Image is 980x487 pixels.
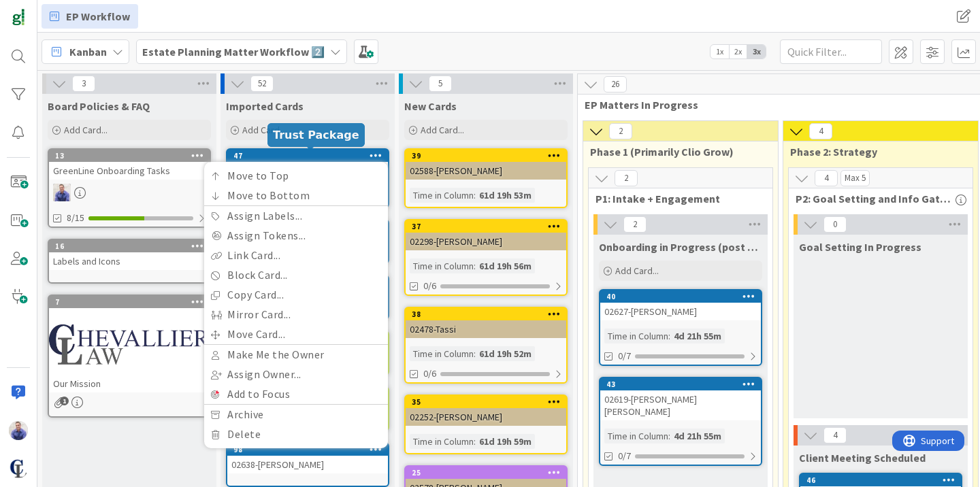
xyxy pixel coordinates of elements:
[69,44,107,60] span: Kanban
[49,150,210,180] div: 13GreenLine Onboarding Tasks
[604,429,668,443] div: Time in Column
[227,443,388,456] div: 98
[729,45,747,58] span: 2x
[204,285,388,305] a: Copy Card...
[204,305,388,324] a: Mirror Card...
[204,246,388,265] a: Link Card...
[600,390,761,420] div: 02619-[PERSON_NAME] [PERSON_NAME]
[670,329,725,343] div: 4d 21h 55m
[410,346,474,361] div: Time in Column
[476,434,535,449] div: 61d 19h 59m
[668,329,670,343] span: :
[204,405,388,424] a: Archive
[710,45,729,58] span: 1x
[67,211,84,225] span: 8/15
[615,170,638,186] span: 2
[42,4,138,29] a: EP Workflow
[799,240,921,254] span: Goal Setting In Progress
[204,186,388,205] a: Move to Bottom
[404,99,457,113] span: New Cards
[668,429,670,443] span: :
[406,396,566,426] div: 3502252-[PERSON_NAME]
[412,309,566,319] div: 38
[421,124,464,136] span: Add Card...
[474,188,476,203] span: :
[423,367,436,381] span: 0/6
[623,216,647,233] span: 2
[474,346,476,361] span: :
[49,240,210,252] div: 16
[233,445,388,454] div: 98
[600,378,761,420] div: 4302619-[PERSON_NAME] [PERSON_NAME]
[204,265,388,285] a: Block Card...
[406,308,566,338] div: 3802478-Tassi
[250,75,274,92] span: 52
[604,76,627,93] span: 26
[49,150,210,162] div: 13
[823,427,847,443] span: 4
[406,320,566,338] div: 02478-Tassi
[49,296,210,392] div: 7Our Mission
[204,166,388,186] a: Move to Top
[606,292,761,301] div: 40
[604,329,668,343] div: Time in Column
[474,434,476,449] span: :
[406,150,566,180] div: 3902588-[PERSON_NAME]
[204,365,388,384] a: Assign Owner...
[406,408,566,426] div: 02252-[PERSON_NAME]
[406,467,566,479] div: 25
[595,192,755,205] span: P1: Intake + Engagement
[227,443,388,473] div: 9802638-[PERSON_NAME]
[429,75,452,92] span: 5
[204,206,388,226] a: Assign Labels...
[48,99,150,113] span: Board Policies & FAQ
[55,297,210,307] div: 7
[600,290,761,320] div: 4002627-[PERSON_NAME]
[412,222,566,231] div: 37
[410,258,474,273] div: Time in Column
[815,170,838,186] span: 4
[476,188,535,203] div: 61d 19h 53m
[599,240,762,254] span: Onboarding in Progress (post consult)
[600,290,761,303] div: 40
[410,434,474,449] div: Time in Column
[406,308,566,320] div: 38
[423,279,436,293] span: 0/6
[49,375,210,392] div: Our Mission
[476,346,535,361] div: 61d 19h 52m
[242,124,286,136] span: Add Card...
[474,258,476,273] span: :
[53,184,71,201] img: JG
[49,296,210,308] div: 7
[204,324,388,344] a: Move Card...
[609,123,632,139] span: 2
[227,150,388,180] div: 47Move to TopMove to BottomAssign Labels...Assign Tokens...Link Card...Block Card...Copy Card...M...
[72,75,95,92] span: 3
[204,345,388,365] a: Make Me the Owner
[606,380,761,389] div: 43
[600,303,761,320] div: 02627-[PERSON_NAME]
[823,216,847,233] span: 0
[618,349,631,363] span: 0/7
[796,192,955,205] span: P2: Goal Setting and Info Gathering
[55,151,210,161] div: 13
[49,252,210,270] div: Labels and Icons
[410,188,474,203] div: Time in Column
[29,2,62,18] span: Support
[60,397,69,405] span: 1
[476,258,535,273] div: 61d 19h 56m
[406,220,566,250] div: 3702298-[PERSON_NAME]
[412,397,566,407] div: 35
[9,459,28,478] img: avatar
[670,429,725,443] div: 4d 21h 55m
[233,151,388,161] div: 47
[780,39,882,64] input: Quick Filter...
[49,184,210,201] div: JG
[406,162,566,180] div: 02588-[PERSON_NAME]
[55,241,210,251] div: 16
[273,129,359,141] h5: Trust Package
[412,151,566,161] div: 39
[227,456,388,473] div: 02638-[PERSON_NAME]
[9,9,28,28] img: Visit kanbanzone.com
[226,99,304,113] span: Imported Cards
